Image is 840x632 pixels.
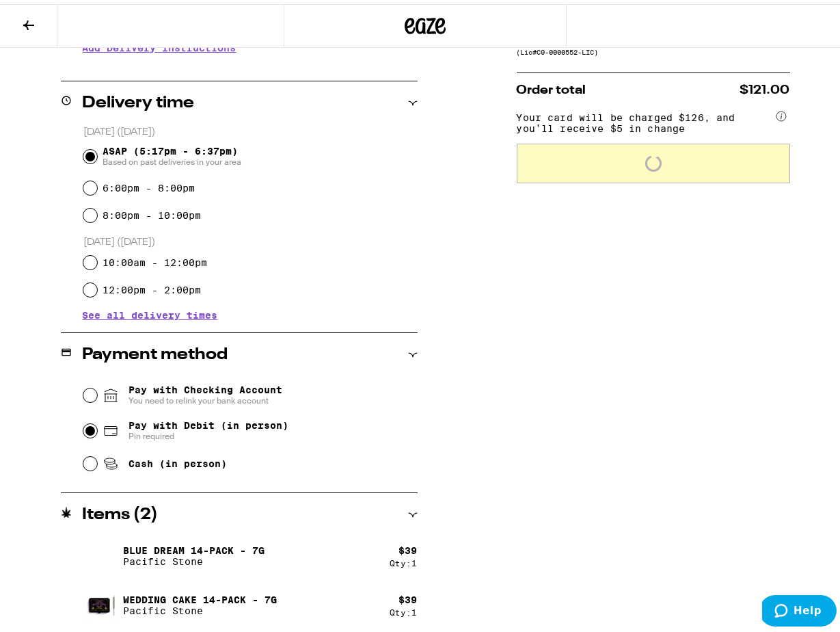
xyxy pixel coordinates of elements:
iframe: Opens a widget where you can find more information [762,591,837,625]
span: You need to relink your bank account [128,391,282,402]
p: Pacific Stone [124,552,265,563]
div: Fulfilled by CS Group Operation, Inc. ([GEOGRAPHIC_DATA]) (Lic# C9-0000552-LIC ) [517,36,790,52]
img: Wedding Cake 14-Pack - 7g [83,582,121,620]
p: [DATE] ([DATE]) [83,232,418,245]
span: Based on past deliveries in your area [103,153,241,163]
p: We'll contact you at [PHONE_NUMBER] when we arrive [83,60,418,70]
p: Blue Dream 14-Pack - 7g [124,541,265,552]
span: Order total [517,80,586,92]
span: $121.00 [740,80,790,92]
h2: Payment method [83,343,228,359]
p: [DATE] ([DATE]) [83,122,418,135]
label: 10:00am - 12:00pm [103,253,207,264]
div: Qty: 1 [390,604,418,613]
span: Pin required [128,427,288,438]
h3: Add Delivery Instructions [83,28,418,60]
p: Wedding Cake 14-Pack - 7g [124,590,277,601]
img: Blue Dream 14-Pack - 7g [83,533,121,571]
p: Pacific Stone [124,601,277,612]
span: Pay with Checking Account [128,380,282,402]
label: 12:00pm - 2:00pm [103,280,201,291]
h2: Items ( 2 ) [83,503,159,519]
div: Qty: 1 [390,555,418,564]
span: Pay with Debit (in person) [128,416,288,427]
button: See all delivery times [83,306,218,316]
div: $ 39 [399,590,418,601]
label: 6:00pm - 8:00pm [103,179,195,189]
div: $ 39 [399,541,418,552]
span: Cash (in person) [128,454,227,465]
span: ASAP (5:17pm - 6:37pm) [103,142,241,163]
h2: Delivery time [83,91,195,107]
label: 8:00pm - 10:00pm [103,206,201,217]
span: Your card will be charged $126, and you’ll receive $5 in change [517,103,774,130]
